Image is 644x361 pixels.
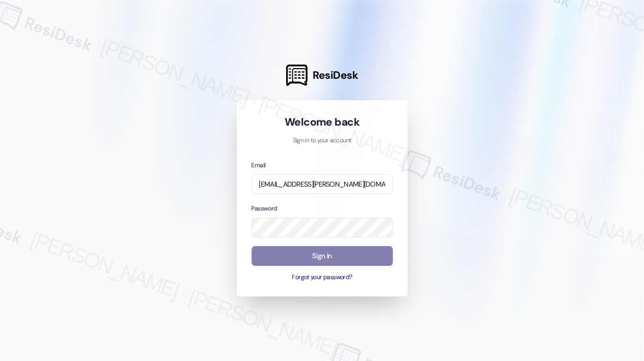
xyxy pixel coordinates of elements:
[252,204,278,213] label: Password
[252,246,393,266] button: Sign In
[252,136,393,145] p: Sign in to your account
[252,161,266,169] label: Email
[252,273,393,282] button: Forgot your password?
[313,68,358,82] span: ResiDesk
[252,115,393,129] h1: Welcome back
[286,65,308,86] img: ResiDesk Logo
[252,174,393,194] input: name@example.com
